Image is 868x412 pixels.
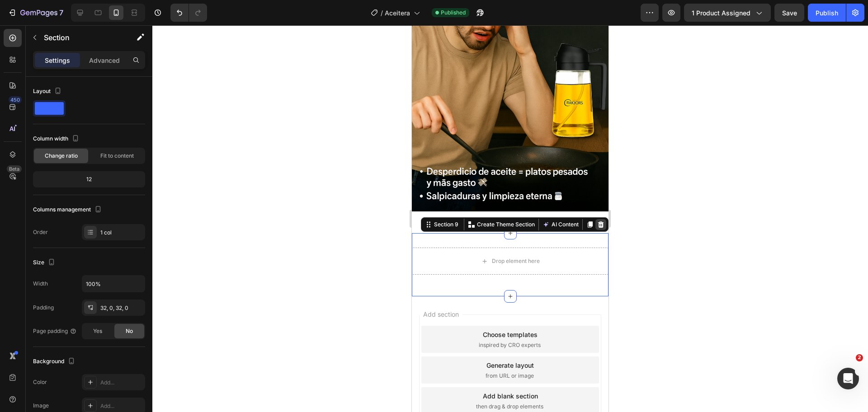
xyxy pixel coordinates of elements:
[35,173,143,186] div: 12
[816,8,838,18] div: Publish
[774,4,804,22] button: Save
[33,85,63,98] div: Layout
[808,4,846,22] button: Publish
[33,327,77,335] div: Page padding
[126,327,133,335] span: No
[441,9,466,17] span: Published
[45,56,70,65] p: Settings
[33,378,47,386] div: Color
[100,152,134,160] span: Fit to content
[33,257,57,269] div: Size
[837,368,859,389] iframe: Intercom live chat
[7,165,22,173] div: Beta
[100,304,143,312] div: 32, 0, 32, 0
[100,379,143,387] div: Add...
[170,4,207,22] div: Undo/Redo
[33,402,49,410] div: Image
[33,304,54,312] div: Padding
[856,354,863,361] span: 2
[33,356,77,368] div: Background
[33,204,104,216] div: Columns management
[44,32,118,43] p: Section
[412,25,609,412] iframe: Design area
[33,228,48,236] div: Order
[93,327,102,335] span: Yes
[381,8,383,18] span: /
[782,9,797,17] span: Save
[45,152,78,160] span: Change ratio
[33,280,48,288] div: Width
[9,96,22,103] div: 450
[33,133,81,145] div: Column width
[82,276,145,292] input: Auto
[385,8,410,18] span: Aceitera
[692,8,750,18] span: 1 product assigned
[4,4,67,22] button: 7
[89,56,120,65] p: Advanced
[684,4,771,22] button: 1 product assigned
[100,402,143,410] div: Add...
[100,229,143,237] div: 1 col
[59,7,63,18] p: 7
